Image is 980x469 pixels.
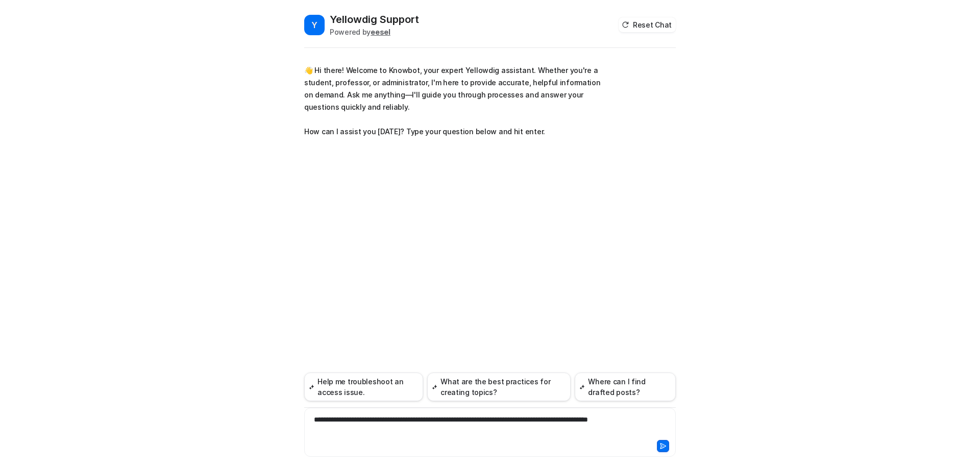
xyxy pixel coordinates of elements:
p: 👋 Hi there! Welcome to Knowbot, your expert Yellowdig assistant. Whether you're a student, profes... [304,64,603,138]
span: Y [304,15,325,35]
button: Reset Chat [619,17,676,32]
div: Powered by [330,27,419,37]
h2: Yellowdig Support [330,12,419,27]
button: Where can I find drafted posts? [575,373,676,401]
button: What are the best practices for creating topics? [427,373,571,401]
button: Help me troubleshoot an access issue. [304,373,423,401]
b: eesel [371,28,390,36]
